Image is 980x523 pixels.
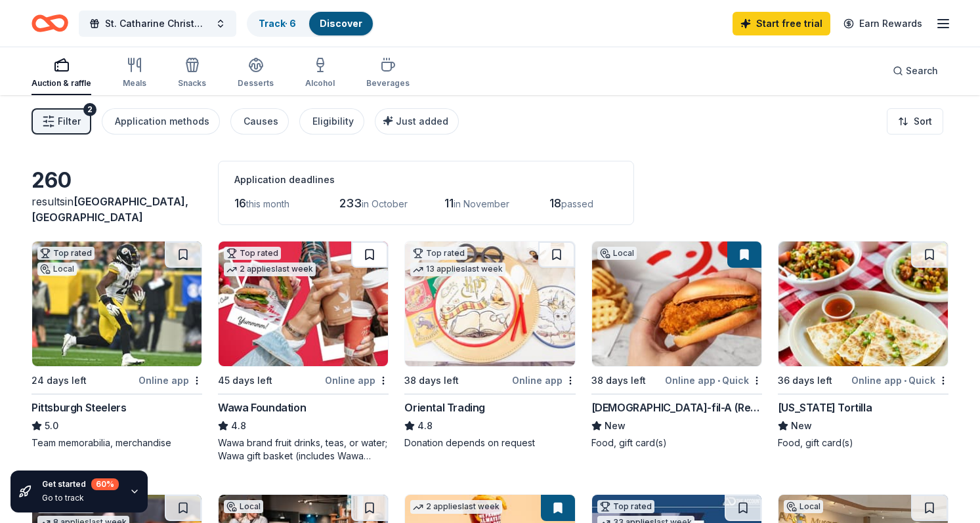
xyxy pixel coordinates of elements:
[591,241,762,450] a: Image for Chick-fil-A (Reading)Local38 days leftOnline app•Quick[DEMOGRAPHIC_DATA]-fil-A (Reading...
[32,195,188,224] span: in
[791,418,812,434] span: New
[218,241,389,463] a: Image for Wawa FoundationTop rated2 applieslast week45 days leftOnline appWawa Foundation4.8Wawa ...
[37,247,95,260] div: Top rated
[851,372,948,388] div: Online app Quick
[138,372,202,388] div: Online app
[778,373,832,388] div: 36 days left
[605,418,626,434] span: New
[366,78,410,89] div: Beverages
[218,373,272,388] div: 45 days left
[591,436,762,450] div: Food, gift card(s)
[410,262,505,276] div: 13 applies last week
[914,114,932,129] span: Sort
[320,18,362,29] a: Discover
[299,108,364,135] button: Eligibility
[123,52,146,95] button: Meals
[32,241,202,450] a: Image for Pittsburgh SteelersTop ratedLocal24 days leftOnline appPittsburgh Steelers5.0Team memor...
[396,115,448,127] span: Just added
[597,247,637,260] div: Local
[882,58,948,84] button: Search
[444,196,454,210] span: 11
[91,478,119,490] div: 60 %
[32,108,91,135] button: Filter2
[231,418,246,434] span: 4.8
[32,195,188,224] span: [GEOGRAPHIC_DATA], [GEOGRAPHIC_DATA]
[224,262,316,276] div: 2 applies last week
[230,108,289,135] button: Causes
[102,108,220,135] button: Application methods
[592,241,761,366] img: Image for Chick-fil-A (Reading)
[115,114,209,129] div: Application methods
[549,196,561,210] span: 18
[305,52,335,95] button: Alcohol
[42,478,119,490] div: Get started
[454,198,509,209] span: in November
[904,375,906,386] span: •
[224,500,263,513] div: Local
[219,241,388,366] img: Image for Wawa Foundation
[906,63,938,79] span: Search
[339,196,362,210] span: 233
[512,372,576,388] div: Online app
[665,372,762,388] div: Online app Quick
[717,375,720,386] span: •
[410,500,502,514] div: 2 applies last week
[259,18,296,29] a: Track· 6
[305,78,335,89] div: Alcohol
[836,12,930,35] a: Earn Rewards
[32,400,126,415] div: Pittsburgh Steelers
[404,241,575,450] a: Image for Oriental TradingTop rated13 applieslast week38 days leftOnline appOriental Trading4.8Do...
[32,373,87,388] div: 24 days left
[218,436,389,463] div: Wawa brand fruit drinks, teas, or water; Wawa gift basket (includes Wawa products and coupons)
[234,172,618,188] div: Application deadlines
[597,500,654,513] div: Top rated
[244,114,278,129] div: Causes
[375,108,459,135] button: Just added
[778,241,948,366] img: Image for California Tortilla
[591,373,646,388] div: 38 days left
[778,436,948,450] div: Food, gift card(s)
[325,372,389,388] div: Online app
[733,12,830,35] a: Start free trial
[404,436,575,450] div: Donation depends on request
[178,78,206,89] div: Snacks
[238,52,274,95] button: Desserts
[105,16,210,31] span: St. Catharine Christmas Boutique Craft Show and Food Festival
[42,493,119,503] div: Go to track
[32,241,202,366] img: Image for Pittsburgh Steelers
[784,500,823,513] div: Local
[312,114,354,129] div: Eligibility
[246,198,289,209] span: this month
[37,262,77,276] div: Local
[32,194,202,225] div: results
[83,103,96,116] div: 2
[417,418,433,434] span: 4.8
[404,373,459,388] div: 38 days left
[366,52,410,95] button: Beverages
[561,198,593,209] span: passed
[591,400,762,415] div: [DEMOGRAPHIC_DATA]-fil-A (Reading)
[778,241,948,450] a: Image for California Tortilla36 days leftOnline app•Quick[US_STATE] TortillaNewFood, gift card(s)
[32,436,202,450] div: Team memorabilia, merchandise
[58,114,81,129] span: Filter
[45,418,58,434] span: 5.0
[32,8,68,39] a: Home
[778,400,872,415] div: [US_STATE] Tortilla
[410,247,467,260] div: Top rated
[887,108,943,135] button: Sort
[123,78,146,89] div: Meals
[79,10,236,37] button: St. Catharine Christmas Boutique Craft Show and Food Festival
[32,78,91,89] div: Auction & raffle
[405,241,574,366] img: Image for Oriental Trading
[224,247,281,260] div: Top rated
[404,400,485,415] div: Oriental Trading
[32,52,91,95] button: Auction & raffle
[178,52,206,95] button: Snacks
[362,198,408,209] span: in October
[32,167,202,194] div: 260
[247,10,374,37] button: Track· 6Discover
[234,196,246,210] span: 16
[238,78,274,89] div: Desserts
[218,400,306,415] div: Wawa Foundation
